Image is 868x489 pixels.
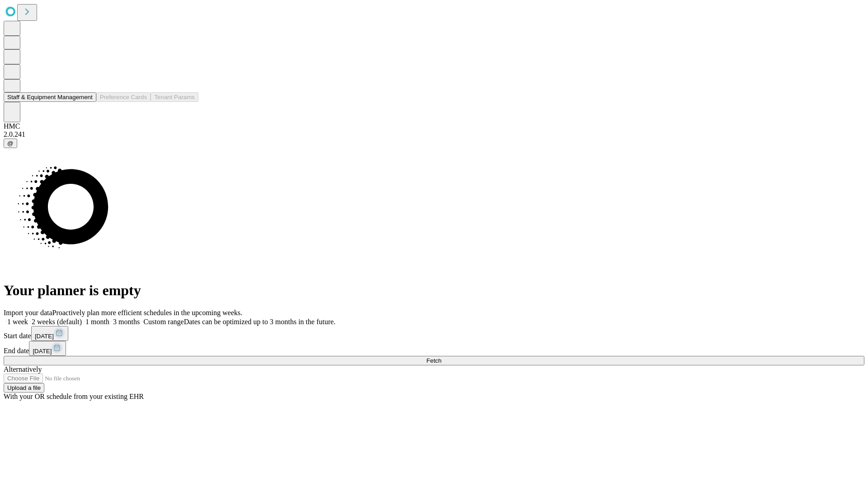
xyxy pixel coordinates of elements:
button: Preference Cards [96,92,151,102]
div: Start date [4,326,864,341]
span: 1 month [85,318,109,326]
button: [DATE] [29,341,66,356]
span: Proactively plan more efficient schedules in the upcoming weeks. [52,309,242,316]
button: Fetch [4,356,864,365]
span: Import your data [4,309,52,316]
span: Custom range [143,318,184,326]
span: [DATE] [35,333,54,340]
div: 2.0.241 [4,130,864,139]
button: [DATE] [31,326,68,341]
span: 1 week [7,318,28,326]
button: Tenant Params [151,92,198,102]
span: [DATE] [33,348,52,355]
button: Upload a file [4,383,44,393]
span: With your OR schedule from your existing EHR [4,393,144,400]
span: Alternatively [4,365,42,373]
button: @ [4,139,17,148]
div: End date [4,341,864,356]
div: HMC [4,122,864,130]
span: Dates can be optimized up to 3 months in the future. [184,318,335,326]
h1: Your planner is empty [4,282,864,299]
span: 2 weeks (default) [32,318,82,326]
span: @ [7,140,14,147]
span: Fetch [426,357,441,364]
span: 3 months [113,318,140,326]
button: Staff & Equipment Management [4,92,96,102]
